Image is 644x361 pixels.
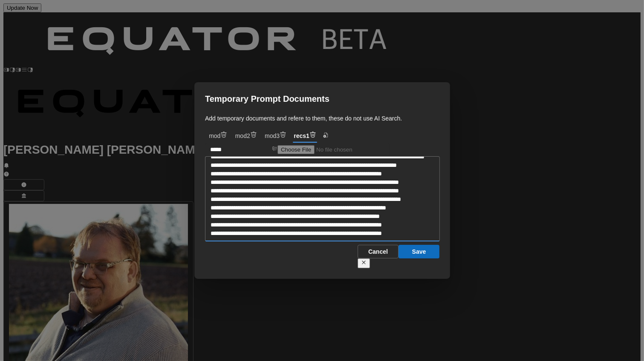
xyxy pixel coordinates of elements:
[209,132,220,139] span: mod
[205,114,439,123] p: Add temporary documents and refere to them, these do not use AI Search.
[399,245,439,259] button: Save
[294,132,309,139] span: recs1
[358,245,399,259] button: Cancel
[265,132,280,139] span: mod3
[205,93,439,105] h2: Temporary Prompt Documents
[235,132,250,139] span: mod2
